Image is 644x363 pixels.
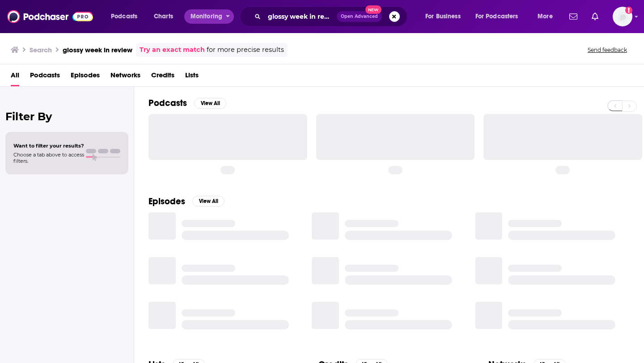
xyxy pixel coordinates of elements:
h2: Episodes [148,196,185,207]
input: Search podcasts, credits, & more... [264,9,337,24]
h3: glossy week in review [63,46,132,54]
span: Choose a tab above to access filters. [13,152,84,164]
img: User Profile [613,7,632,26]
button: open menu [184,9,234,24]
a: Try an exact match [140,45,205,55]
button: open menu [105,9,149,24]
span: for more precise results [207,45,284,55]
a: Credits [151,68,174,86]
a: PodcastsView All [148,97,226,109]
span: Podcasts [111,10,137,23]
button: open menu [419,9,472,24]
h2: Podcasts [148,97,187,109]
a: All [11,68,19,86]
a: Podcasts [30,68,60,86]
a: EpisodesView All [148,196,225,207]
h3: Search [30,46,52,54]
button: open menu [470,9,531,24]
a: Networks [110,68,140,86]
button: Send feedback [585,46,630,54]
button: open menu [531,9,564,24]
a: Episodes [71,68,100,86]
span: Charts [154,10,173,23]
a: Show notifications dropdown [566,9,581,24]
span: Logged in as mijal [613,7,632,26]
button: Open AdvancedNew [337,11,382,22]
a: Charts [148,9,178,24]
a: Lists [185,68,199,86]
button: View All [194,98,226,109]
span: For Business [425,10,461,23]
img: Podchaser - Follow, Share and Rate Podcasts [7,8,93,25]
span: Want to filter your results? [13,143,84,149]
span: Open Advanced [341,14,378,19]
span: For Podcasters [475,10,518,23]
button: Show profile menu [613,7,632,26]
svg: Add a profile image [625,7,632,14]
span: Monitoring [191,10,222,23]
span: New [365,5,381,14]
h2: Filter By [5,110,128,123]
a: Show notifications dropdown [588,9,602,24]
div: Search podcasts, credits, & more... [248,6,416,27]
span: More [538,10,553,23]
button: View All [192,196,225,207]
